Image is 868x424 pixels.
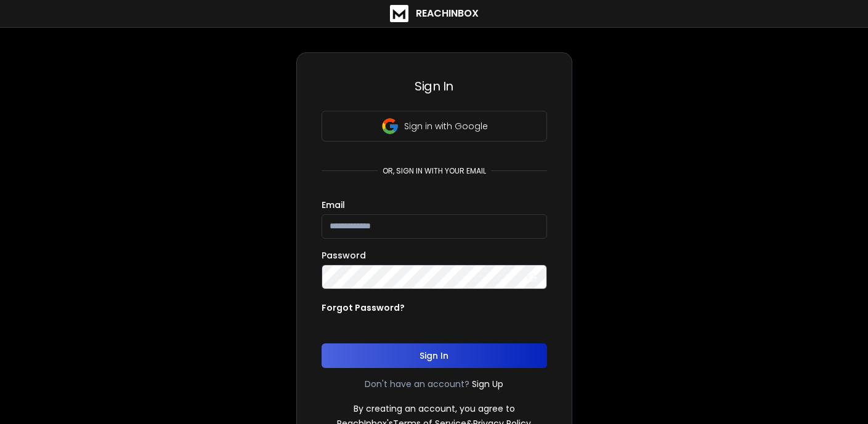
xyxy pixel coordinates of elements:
[322,343,547,368] button: Sign In
[322,251,366,260] label: Password
[378,166,491,176] p: or, sign in with your email
[390,5,408,22] img: logo
[416,6,479,21] h1: ReachInbox
[354,402,515,415] p: By creating an account, you agree to
[390,5,479,22] a: ReachInbox
[322,78,547,95] h3: Sign In
[322,201,345,209] label: Email
[404,120,488,132] p: Sign in with Google
[322,111,547,142] button: Sign in with Google
[472,378,503,390] a: Sign Up
[322,302,405,314] p: Forgot Password?
[365,378,469,390] p: Don't have an account?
